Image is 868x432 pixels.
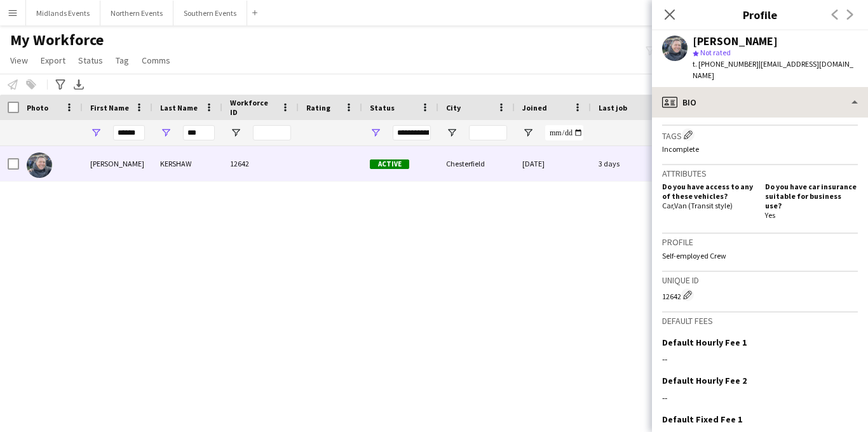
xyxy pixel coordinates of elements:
[222,146,299,181] div: 12642
[73,52,108,69] a: Status
[10,30,104,50] span: My Workforce
[662,392,858,403] div: --
[662,337,747,348] h3: Default Hourly Fee 1
[765,182,858,210] h5: Do you have car insurance suitable for business use?
[599,103,627,112] span: Last job
[662,201,674,210] span: Car ,
[5,52,33,69] a: View
[662,315,858,327] h3: Default fees
[446,127,458,138] button: Open Filter Menu
[27,152,52,178] img: Stuart KERSHAW
[137,52,175,69] a: Comms
[173,1,247,25] button: Southern Events
[662,288,858,301] div: 12642
[230,127,241,138] button: Open Filter Menu
[693,59,853,80] span: | [EMAIL_ADDRESS][DOMAIN_NAME]
[160,127,172,138] button: Open Filter Menu
[100,1,173,25] button: Northern Events
[662,236,858,248] h3: Profile
[662,182,755,201] h5: Do you have access to any of these vehicles?
[591,146,667,181] div: 3 days
[306,103,330,112] span: Rating
[253,125,291,140] input: Workforce ID Filter Input
[652,87,868,118] div: Bio
[36,52,71,69] a: Export
[370,127,381,138] button: Open Filter Menu
[116,55,129,66] span: Tag
[111,52,134,69] a: Tag
[693,59,759,69] span: t. [PHONE_NUMBER]
[438,146,515,181] div: Chesterfield
[662,144,858,154] p: Incomplete
[26,1,100,25] button: Midlands Events
[522,127,534,138] button: Open Filter Menu
[545,125,583,140] input: Joined Filter Input
[113,125,145,140] input: First Name Filter Input
[53,77,68,92] app-action-btn: Advanced filters
[230,98,276,117] span: Workforce ID
[469,125,507,140] input: City Filter Input
[71,77,86,92] app-action-btn: Export XLSX
[27,103,48,112] span: Photo
[370,103,395,112] span: Status
[160,103,198,112] span: Last Name
[41,55,65,66] span: Export
[83,146,153,181] div: [PERSON_NAME]
[446,103,461,112] span: City
[693,36,778,47] div: [PERSON_NAME]
[652,6,868,23] h3: Profile
[153,146,222,181] div: KERSHAW
[662,168,858,179] h3: Attributes
[90,103,129,112] span: First Name
[78,55,103,66] span: Status
[765,210,775,220] span: Yes
[183,125,215,140] input: Last Name Filter Input
[90,127,102,138] button: Open Filter Menu
[662,128,858,142] h3: Tags
[662,375,747,386] h3: Default Hourly Fee 2
[674,201,733,210] span: Van (Transit style)
[370,159,409,169] span: Active
[662,251,858,260] p: Self-employed Crew
[700,48,731,57] span: Not rated
[662,274,858,286] h3: Unique ID
[662,353,858,365] div: --
[515,146,591,181] div: [DATE]
[662,414,742,425] h3: Default Fixed Fee 1
[522,103,547,112] span: Joined
[142,55,170,66] span: Comms
[10,55,28,66] span: View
